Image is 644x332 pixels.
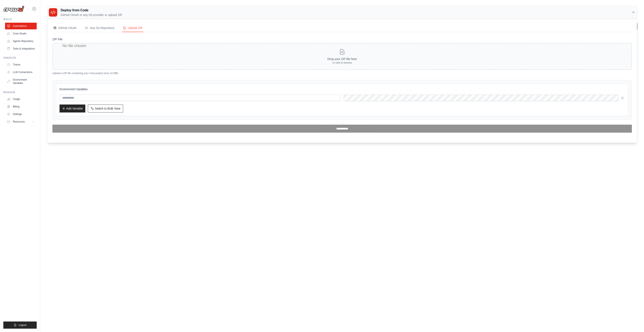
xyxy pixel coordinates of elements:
[3,56,37,60] div: Operate
[47,38,189,46] th: Crew
[5,103,37,110] a: Billing
[5,38,37,44] a: Agents Repository
[47,22,140,28] h2: Automations Live
[5,30,37,37] a: Crew Studio
[122,24,143,32] button: Upload ZIP
[123,26,143,30] div: Upload ZIP
[5,96,37,102] a: Usage
[88,105,123,112] button: Switch to Bulk View
[53,26,77,30] div: GitHub OAuth
[47,28,140,33] p: Manage and monitor your active crew automations from this dashboard.
[61,8,122,13] h3: Deploy from Code
[3,91,37,94] div: Manage
[3,18,37,21] div: Build
[60,105,85,112] button: Add Variable
[19,323,26,327] span: Logout
[84,24,115,32] button: Any Git Repository
[85,26,114,30] div: Any Git Repository
[5,45,37,52] a: Tools & Integrations
[5,23,37,29] a: Automations
[5,118,37,125] button: Resources
[5,76,37,86] a: Environment Variables
[52,37,632,41] label: ZIP File
[60,87,625,91] h3: Environment Variables
[52,24,632,32] nav: Deployment Source
[5,69,37,76] a: LLM Connections
[52,24,77,32] button: GitHubGitHub OAuth
[3,322,37,329] button: Logout
[53,26,57,30] img: GitHub
[3,6,24,12] img: Logo
[5,111,37,118] a: Settings
[95,106,120,111] span: Switch to Bulk View
[5,61,37,68] a: Traces
[13,120,25,123] span: Resources
[61,13,122,17] p: GitHub OAuth or any Git provider or upload ZIP
[52,72,632,75] p: Upload a ZIP file containing your crew project (max 10 MB)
